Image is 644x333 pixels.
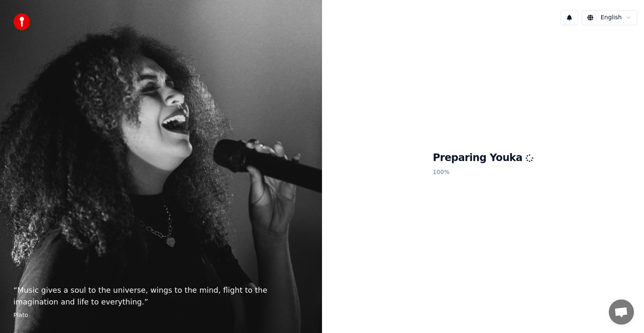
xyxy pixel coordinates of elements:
p: “ Music gives a soul to the universe, wings to the mind, flight to the imagination and life to ev... [13,284,309,308]
h1: Preparing Youka [433,151,533,165]
img: youka [13,13,30,30]
footer: Plato [13,311,309,320]
div: Open chat [609,299,634,325]
p: 100 % [433,165,533,180]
